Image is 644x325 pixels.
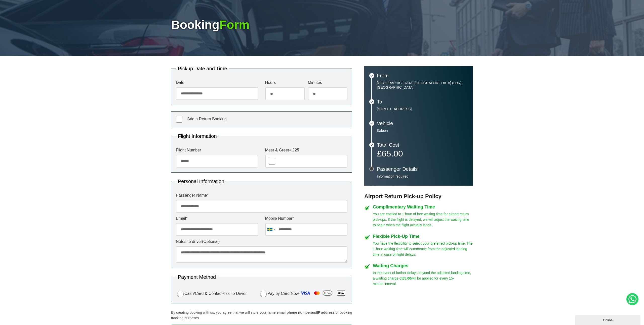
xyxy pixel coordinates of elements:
label: Hours [265,81,305,85]
label: Passenger Name [176,193,347,197]
legend: Payment Method [176,275,218,280]
strong: email [276,310,286,314]
h3: Total Cost [377,142,468,147]
h3: Airport Return Pick-up Policy [364,193,473,200]
label: Pay by Card Now [259,289,347,299]
h4: Flexible Pick-Up Time [373,234,473,239]
input: Pay by Card Now [260,291,267,297]
strong: £5.00 [403,276,411,280]
legend: Pickup Date and Time [176,66,229,71]
p: Saloon [377,128,468,133]
label: Mobile Number [265,216,347,221]
p: You are entitled to 1 hour of free waiting time for airport return pick-ups. If the flight is del... [373,211,473,228]
h4: Waiting Charges [373,263,473,268]
input: Add a Return Booking [176,116,182,123]
legend: Flight Information [176,134,219,139]
div: Sweden (Sverige): +46 [265,223,277,236]
label: Date [176,81,258,85]
label: Meet & Greet [265,148,347,152]
p: Information required [377,174,468,179]
label: Notes to driver [176,240,347,244]
label: Email [176,216,258,221]
p: By creating booking with us, you agree that we will store your , , and for booking tracking purpo... [171,310,352,321]
p: In the event of further delays beyond the adjusted landing time, a waiting charge of will be appl... [373,270,473,287]
strong: name [266,310,276,314]
label: Cash/Card & Contactless To Driver [176,290,247,297]
strong: IP address [317,310,335,314]
p: £ [377,150,468,157]
strong: phone number [287,310,311,314]
h3: From [377,73,468,78]
h3: Vehicle [377,121,468,126]
span: Add a Return Booking [187,117,227,121]
span: Form [219,18,250,31]
h1: Booking [171,19,473,31]
legend: Personal Information [176,179,226,184]
h3: Passenger Details [377,167,468,172]
input: Cash/Card & Contactless To Driver [177,291,184,297]
label: Flight Number [176,148,258,152]
label: Minutes [308,81,347,85]
h4: Complimentary Waiting Time [373,205,473,209]
h3: To [377,99,468,104]
span: (Optional) [202,239,220,244]
iframe: chat widget [575,314,641,325]
p: [STREET_ADDRESS] [377,107,468,111]
strong: + £25 [289,148,299,152]
p: You have the flexibility to select your preferred pick-up time. The 1-hour waiting time will comm... [373,241,473,257]
span: 65.00 [382,149,403,158]
p: [GEOGRAPHIC_DATA] [GEOGRAPHIC_DATA] (LHR), [GEOGRAPHIC_DATA] [377,81,468,90]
